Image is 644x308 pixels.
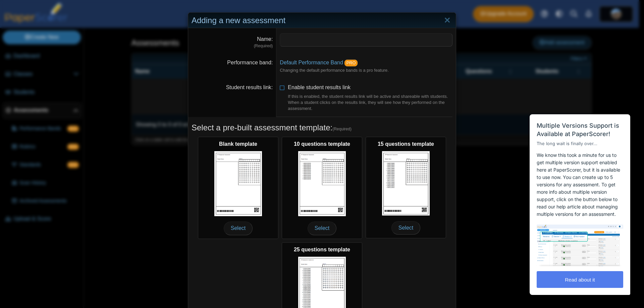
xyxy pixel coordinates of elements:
[298,151,346,216] img: scan_sheet_10_questions.png
[219,141,257,147] b: Blank template
[344,60,358,66] a: PRO
[382,151,430,215] img: scan_sheet_15_questions.png
[192,43,273,49] dfn: (Required)
[280,60,343,65] a: Default Performance Band
[391,221,420,235] span: Select
[308,222,336,235] span: Select
[192,122,452,133] h5: Select a pre-built assessment template:
[378,141,434,147] b: 15 questions template
[288,84,452,112] span: Enable student results link
[294,247,350,252] b: 25 questions template
[288,94,452,112] div: If this is enabled, the student results link will be active and shareable with students. When a s...
[188,13,456,28] div: Adding a new assessment
[214,151,262,216] img: scan_sheet_blank.png
[294,141,350,147] b: 10 questions template
[526,98,634,298] iframe: Help Scout Beacon - Messages and Notifications
[257,36,273,42] label: Name
[280,68,388,73] small: Changing the default performance bands is a pro feature.
[226,84,273,90] label: Student results link
[224,222,253,235] span: Select
[332,126,352,132] span: (Required)
[227,60,273,65] label: Performance band
[442,15,452,26] a: Close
